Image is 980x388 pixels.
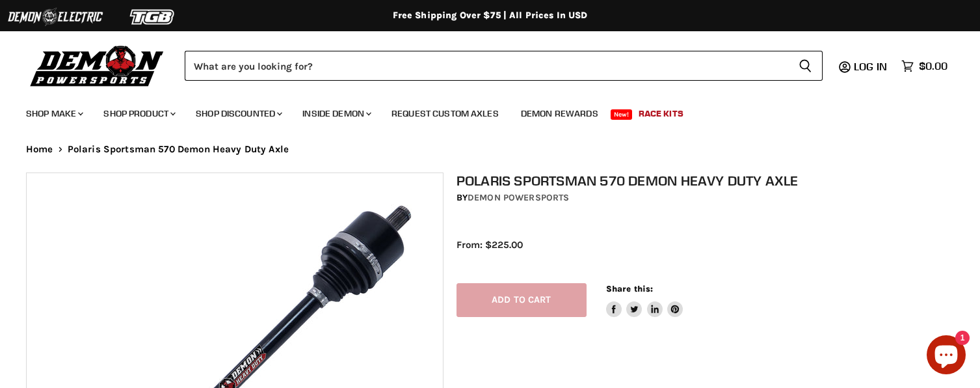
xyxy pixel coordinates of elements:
[94,100,183,127] a: Shop Product
[186,100,290,127] a: Shop Discounted
[511,100,608,127] a: Demon Rewards
[788,51,823,81] button: Search
[26,42,168,89] img: Demon Powersports
[185,51,823,81] form: Product
[854,60,887,73] span: Log in
[606,283,683,318] aside: Share this:
[457,173,967,189] h1: Polaris Sportsman 570 Demon Heavy Duty Axle
[185,51,788,81] input: Search
[923,335,970,378] inbox-online-store-chat: Shopify online store chat
[611,109,633,120] span: New!
[468,192,569,203] a: Demon Powersports
[7,5,104,29] img: Demon Electric Logo 2
[68,144,289,155] span: Polaris Sportsman 570 Demon Heavy Duty Axle
[457,191,967,205] div: by
[26,144,53,155] a: Home
[382,100,509,127] a: Request Custom Axles
[16,100,91,127] a: Shop Make
[895,57,954,76] a: $0.00
[293,100,379,127] a: Inside Demon
[16,95,944,127] ul: Main menu
[104,5,202,29] img: TGB Logo 2
[848,61,895,72] a: Log in
[606,284,653,294] span: Share this:
[629,100,693,127] a: Race Kits
[457,239,523,251] span: From: $225.00
[919,60,947,72] span: $0.00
